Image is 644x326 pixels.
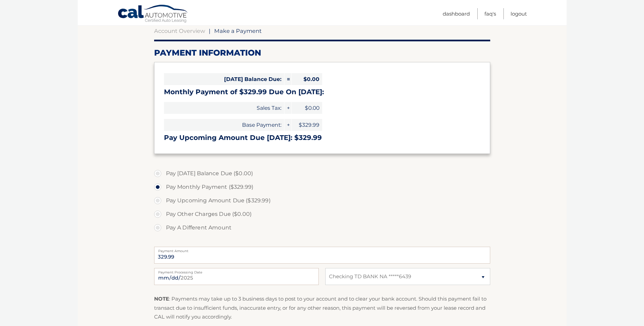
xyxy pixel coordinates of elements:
[154,180,490,194] label: Pay Monthly Payment ($329.99)
[164,119,284,131] span: Base Payment:
[154,27,205,34] a: Account Overview
[154,294,490,321] p: : Payments may take up to 3 business days to post to your account and to clear your bank account....
[154,247,490,264] input: Payment Amount
[164,88,480,96] h3: Monthly Payment of $329.99 Due On [DATE]:
[284,73,291,85] span: =
[164,102,284,114] span: Sales Tax:
[164,73,284,85] span: [DATE] Balance Due:
[284,102,291,114] span: +
[443,8,470,19] a: Dashboard
[154,207,490,221] label: Pay Other Charges Due ($0.00)
[209,27,210,34] span: |
[154,167,490,180] label: Pay [DATE] Balance Due ($0.00)
[511,8,527,19] a: Logout
[154,48,490,58] h2: Payment Information
[154,268,319,285] input: Payment Date
[292,102,322,114] span: $0.00
[164,134,480,142] h3: Pay Upcoming Amount Due [DATE]: $329.99
[154,194,490,207] label: Pay Upcoming Amount Due ($329.99)
[117,4,189,24] a: Cal Automotive
[292,73,322,85] span: $0.00
[484,8,496,19] a: FAQ's
[292,119,322,131] span: $329.99
[154,268,319,273] label: Payment Processing Date
[154,221,490,235] label: Pay A Different Amount
[284,119,291,131] span: +
[154,296,169,302] strong: NOTE
[154,247,490,252] label: Payment Amount
[214,27,262,34] span: Make a Payment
